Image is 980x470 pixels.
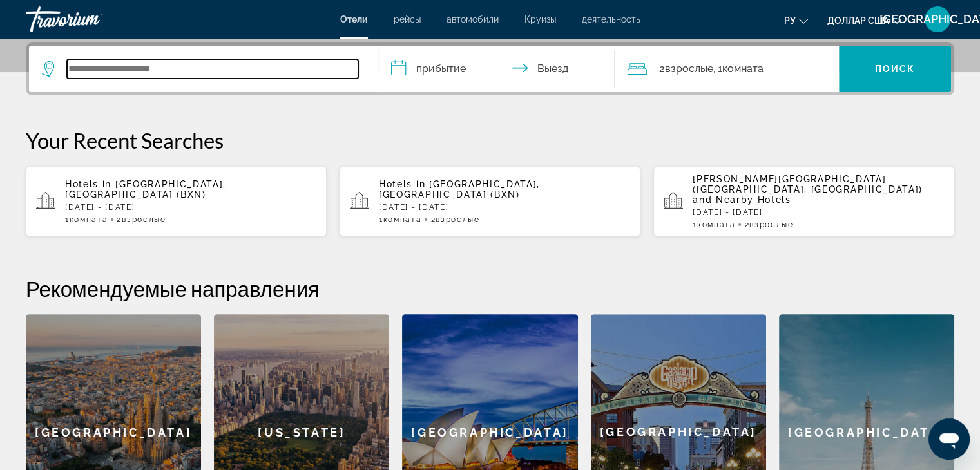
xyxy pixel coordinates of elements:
[653,166,954,237] button: [PERSON_NAME][GEOGRAPHIC_DATA] ([GEOGRAPHIC_DATA], [GEOGRAPHIC_DATA]) and Nearby Hotels[DATE] - [...
[615,46,839,92] button: Путешественники: 2 взрослых, 0 детей
[693,194,791,205] span: and Nearby Hotels
[379,179,540,200] span: [GEOGRAPHIC_DATA], [GEOGRAPHIC_DATA] (BXN)
[430,215,479,224] span: 2
[26,3,155,36] a: Травориум
[383,215,422,224] span: Комната
[70,215,108,224] span: Комната
[928,418,970,460] iframe: Кнопка запуска окна обмена сообщениями
[875,64,916,74] font: Поиск
[524,14,556,24] a: Круизы
[379,215,421,224] span: 1
[379,203,630,212] p: [DATE] - [DATE]
[394,14,421,24] a: рейсы
[29,46,951,92] div: Виджет поиска
[378,46,615,92] button: Даты заезда и выезда
[65,179,111,189] span: Hotels in
[26,166,327,237] button: Hotels in [GEOGRAPHIC_DATA], [GEOGRAPHIC_DATA] (BXN)[DATE] - [DATE]1Комната2Взрослые
[839,46,951,92] button: Поиск
[582,14,640,24] a: деятельность
[117,215,166,224] span: 2
[784,11,808,30] button: Изменить язык
[122,215,166,224] span: Взрослые
[340,166,640,237] button: Hotels in [GEOGRAPHIC_DATA], [GEOGRAPHIC_DATA] (BXN)[DATE] - [DATE]1Комната2Взрослые
[447,14,499,24] a: автомобили
[436,215,479,224] span: Взрослые
[65,179,226,200] span: [GEOGRAPHIC_DATA], [GEOGRAPHIC_DATA] (BXN)
[713,62,722,75] font: , 1
[26,276,954,301] h2: Рекомендуемые направления
[340,14,368,24] a: Отели
[693,208,944,217] p: [DATE] - [DATE]
[65,203,316,212] p: [DATE] - [DATE]
[26,127,954,153] p: Your Recent Searches
[827,11,901,30] button: Изменить валюту
[921,6,954,33] button: Меню пользователя
[693,174,923,194] span: [PERSON_NAME][GEOGRAPHIC_DATA] ([GEOGRAPHIC_DATA], [GEOGRAPHIC_DATA])
[722,62,763,75] font: Комната
[379,179,425,189] span: Hotels in
[827,15,889,26] font: доллар США
[697,220,736,229] span: Комната
[658,62,664,75] font: 2
[65,215,108,224] span: 1
[784,15,796,26] font: ру
[664,62,713,75] font: Взрослые
[744,220,793,229] span: 2
[693,220,735,229] span: 1
[749,220,793,229] span: Взрослые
